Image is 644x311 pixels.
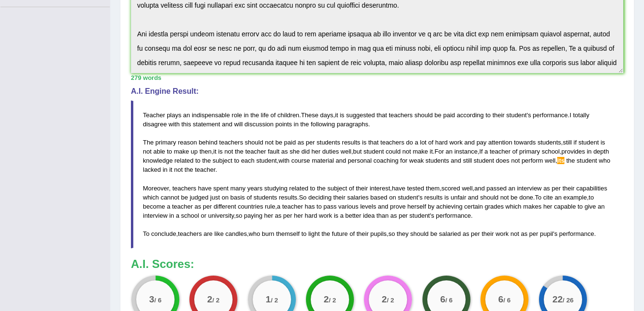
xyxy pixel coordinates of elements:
[392,185,405,192] span: have
[181,212,199,219] span: school
[317,185,326,192] span: the
[195,166,215,173] span: teacher
[413,148,428,155] span: make
[485,111,491,119] span: to
[543,203,552,210] span: her
[408,203,426,210] span: herself
[268,148,280,155] span: fault
[174,148,189,155] span: make
[428,203,434,210] span: by
[183,111,190,119] span: an
[333,194,345,201] span: their
[529,230,539,237] span: per
[241,157,255,164] span: each
[576,185,607,192] span: capabilities
[543,185,550,192] span: as
[508,185,515,192] span: an
[265,139,273,146] span: not
[436,203,463,210] span: achieving
[368,139,379,146] span: that
[131,257,194,270] b: A.I. Scores:
[397,230,409,237] span: they
[275,212,281,219] span: as
[208,212,234,219] span: university
[279,157,290,164] span: with
[322,148,339,155] span: duties
[335,111,339,119] span: it
[304,203,315,210] span: has
[185,166,193,173] span: the
[363,212,375,219] span: idea
[308,230,320,237] span: light
[434,148,444,155] span: For
[533,111,568,119] span: performance
[311,121,335,128] span: following
[498,294,503,305] big: 6
[340,148,351,155] span: well
[191,148,198,155] span: up
[578,203,583,210] span: to
[347,194,369,201] span: salaries
[195,157,200,164] span: to
[353,148,362,155] span: but
[380,139,404,146] span: teachers
[153,148,165,155] span: able
[559,230,594,237] span: performance
[348,157,372,164] span: personal
[299,194,306,201] span: So
[176,212,179,219] span: a
[445,148,452,155] span: an
[523,203,541,210] span: makes
[261,111,269,119] span: life
[161,194,179,201] span: cannot
[487,185,507,192] span: passed
[143,111,165,119] span: Teacher
[480,148,483,155] span: If
[551,185,561,192] span: per
[480,194,498,201] span: should
[374,157,398,164] span: coaching
[235,148,244,155] span: the
[300,121,309,128] span: the
[306,139,315,146] span: per
[410,230,429,237] span: should
[324,203,337,210] span: pass
[210,194,220,201] span: just
[409,157,423,164] span: weak
[266,294,271,305] big: 1
[301,111,318,119] span: These
[440,294,445,305] big: 6
[517,185,541,192] span: interview
[389,194,396,201] span: on
[218,148,222,155] span: is
[390,203,406,210] span: prove
[234,121,243,128] span: will
[451,194,467,201] span: unfair
[131,73,623,82] div: 279 words
[270,111,276,119] span: of
[574,139,577,146] span: if
[577,157,597,164] span: student
[154,297,161,304] small: / 6
[424,194,443,201] span: results
[505,203,521,210] span: which
[454,148,477,155] span: instance
[587,148,592,155] span: in
[542,148,560,155] span: school
[328,185,347,192] span: subject
[319,212,332,219] span: work
[464,203,483,210] span: certain
[390,212,397,219] span: as
[400,157,408,164] span: for
[443,111,455,119] span: paid
[511,194,517,201] span: be
[316,139,340,146] span: students
[451,157,461,164] span: and
[232,111,242,119] span: role
[426,185,440,192] span: them
[324,294,329,305] big: 2
[430,148,433,155] span: it
[555,194,562,201] span: an
[175,157,194,164] span: related
[345,212,361,219] span: better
